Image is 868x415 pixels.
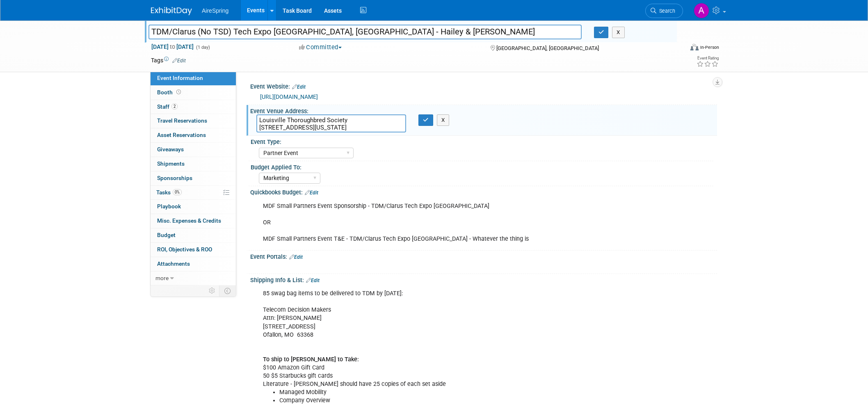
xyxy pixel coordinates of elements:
[251,161,713,171] div: Budget Applied To:
[645,4,683,18] a: Search
[171,103,178,109] span: 2
[306,278,320,283] a: Edit
[151,56,186,64] td: Tags
[151,114,236,128] a: Travel Reservations
[202,7,228,14] span: AireSpring
[157,246,212,253] span: ROI, Objectives & ROO
[279,388,622,397] li: Managed Mobility
[690,44,699,50] img: Format-Inperson.png
[250,186,717,197] div: Quickbooks Budget:
[157,175,192,181] span: Sponsorships
[257,198,627,247] div: MDF Small Partners Event Sponsorship - TDM/Clarus Tech Expo [GEOGRAPHIC_DATA] OR MDF Small Partne...
[656,8,675,14] span: Search
[173,189,182,195] span: 0%
[157,146,184,153] span: Giveaways
[151,157,236,171] a: Shipments
[251,136,713,146] div: Event Type:
[292,84,306,90] a: Edit
[157,75,203,81] span: Event Information
[151,43,194,50] span: [DATE] [DATE]
[157,89,183,96] span: Booth
[151,171,236,185] a: Sponsorships
[289,254,303,260] a: Edit
[169,43,176,50] span: to
[151,143,236,157] a: Giveaways
[151,271,236,285] a: more
[151,100,236,114] a: Staff2
[635,43,719,55] div: Event Format
[496,45,599,51] span: [GEOGRAPHIC_DATA], [GEOGRAPHIC_DATA]
[172,58,186,64] a: Edit
[250,251,717,261] div: Event Portals:
[151,128,236,142] a: Asset Reservations
[157,203,181,210] span: Playbook
[151,228,236,242] a: Budget
[151,186,236,200] a: Tasks0%
[157,132,206,138] span: Asset Reservations
[157,217,221,224] span: Misc. Expenses & Credits
[263,356,359,363] b: To ship to [PERSON_NAME] to Take:
[219,285,236,296] td: Toggle Event Tabs
[151,7,192,15] img: ExhibitDay
[157,160,185,167] span: Shipments
[260,93,318,100] a: [URL][DOMAIN_NAME]
[156,189,182,196] span: Tasks
[157,117,207,124] span: Travel Reservations
[157,103,178,110] span: Staff
[151,86,236,100] a: Booth
[296,43,345,52] button: Committed
[279,397,622,405] li: Company Overview
[437,114,450,126] button: X
[151,200,236,214] a: Playbook
[155,275,169,281] span: more
[157,260,190,267] span: Attachments
[151,243,236,257] a: ROI, Objectives & ROO
[250,274,717,285] div: Shipping Info & List:
[195,45,210,50] span: (1 day)
[151,257,236,271] a: Attachments
[157,232,176,238] span: Budget
[697,56,719,60] div: Event Rating
[612,27,625,38] button: X
[700,44,719,50] div: In-Person
[205,285,219,296] td: Personalize Event Tab Strip
[250,105,717,115] div: Event Venue Address:
[250,80,717,91] div: Event Website:
[151,214,236,228] a: Misc. Expenses & Credits
[175,89,183,95] span: Booth not reserved yet
[694,3,709,18] img: Aila Ortiaga
[151,71,236,85] a: Event Information
[305,190,318,196] a: Edit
